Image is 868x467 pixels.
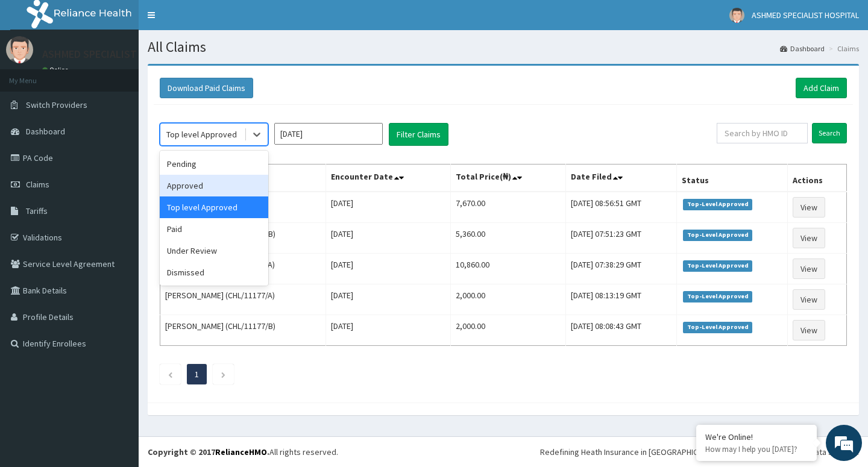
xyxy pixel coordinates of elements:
td: 10,860.00 [450,254,565,284]
a: Dashboard [780,43,825,54]
span: Top-Level Approved [683,230,752,240]
textarea: Type your message and hit 'Enter' [6,329,230,371]
span: Claims [26,179,49,190]
td: [DATE] [326,254,450,284]
td: [DATE] [326,223,450,254]
span: Dashboard [26,126,65,137]
a: View [793,197,825,218]
th: Status [677,165,788,192]
td: [DATE] 08:56:51 GMT [565,192,676,223]
button: Filter Claims [389,123,448,146]
th: Date Filed [565,165,676,192]
img: User Image [6,36,33,63]
a: RelianceHMO [215,447,267,457]
a: Online [42,66,71,74]
td: 2,000.00 [450,315,565,346]
td: [DATE] [326,284,450,315]
input: Select Month and Year [274,123,383,145]
span: ASHMED SPECIALIST HOSPITAL [752,10,859,20]
div: Dismissed [160,262,268,283]
div: Minimize live chat window [198,6,227,35]
div: Top level Approved [166,128,237,140]
p: ASHMED SPECIALIST HOSPITAL [42,49,186,60]
th: Total Price(₦) [450,165,565,192]
div: Pending [160,153,268,175]
div: Approved [160,175,268,196]
img: User Image [729,8,744,23]
footer: All rights reserved. [139,436,868,467]
span: We're online! [70,152,166,274]
input: Search by HMO ID [717,123,808,143]
button: Download Paid Claims [160,78,253,98]
td: [PERSON_NAME] (CHL/11177/B) [160,315,326,346]
td: [DATE] 08:08:43 GMT [565,315,676,346]
td: [DATE] [326,192,450,223]
span: Switch Providers [26,99,87,110]
span: Top-Level Approved [683,260,752,271]
a: Next page [221,369,226,380]
li: Claims [826,43,859,54]
a: View [793,320,825,340]
td: 5,360.00 [450,223,565,254]
th: Actions [788,165,847,192]
span: Top-Level Approved [683,199,752,210]
span: Tariffs [26,205,48,216]
a: Page 1 is your current page [195,369,199,380]
a: Previous page [168,369,173,380]
input: Search [812,123,847,143]
td: 7,670.00 [450,192,565,223]
div: Under Review [160,240,268,262]
td: 2,000.00 [450,284,565,315]
th: Encounter Date [326,165,450,192]
a: View [793,228,825,248]
div: Redefining Heath Insurance in [GEOGRAPHIC_DATA] using Telemedicine and Data Science! [540,446,859,458]
div: We're Online! [705,431,808,442]
span: Top-Level Approved [683,291,752,302]
img: d_794563401_company_1708531726252_794563401 [22,60,49,90]
a: View [793,259,825,279]
span: Top-Level Approved [683,322,752,333]
a: View [793,289,825,310]
td: [DATE] [326,315,450,346]
div: Top level Approved [160,196,268,218]
td: [DATE] 07:38:29 GMT [565,254,676,284]
div: Paid [160,218,268,240]
td: [DATE] 08:13:19 GMT [565,284,676,315]
h1: All Claims [148,39,859,55]
a: Add Claim [796,78,847,98]
div: Chat with us now [63,67,203,83]
p: How may I help you today? [705,444,808,454]
td: [DATE] 07:51:23 GMT [565,223,676,254]
strong: Copyright © 2017 . [148,447,269,457]
td: [PERSON_NAME] (CHL/11177/A) [160,284,326,315]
